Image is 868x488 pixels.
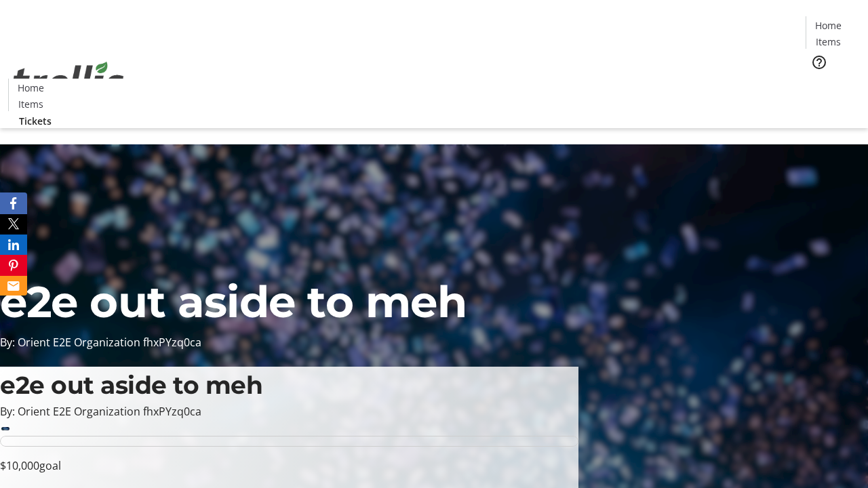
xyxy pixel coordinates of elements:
span: Tickets [19,114,52,128]
a: Tickets [8,114,62,128]
a: Items [9,97,52,111]
a: Home [806,18,850,33]
a: Home [9,81,52,95]
span: Items [816,35,841,49]
span: Tickets [816,79,849,93]
span: Items [18,97,43,111]
img: Orient E2E Organization fhxPYzq0ca's Logo [8,47,129,115]
span: Home [18,81,44,95]
button: Help [806,49,833,76]
a: Items [806,35,850,49]
span: Home [815,18,842,33]
a: Tickets [806,79,860,93]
